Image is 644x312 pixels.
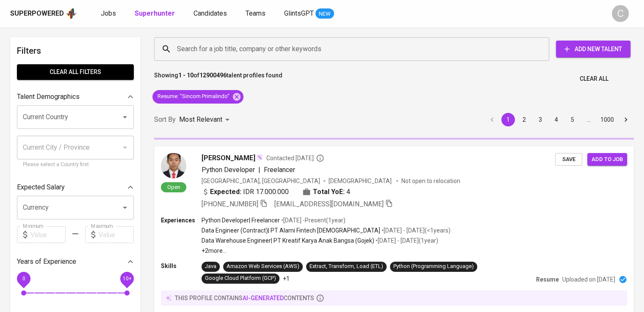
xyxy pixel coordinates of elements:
span: Clear All [580,74,608,84]
span: Add New Talent [563,44,624,55]
span: 0 [22,276,25,282]
span: Contacted [DATE] [266,154,324,162]
p: Most Relevant [179,115,222,125]
button: Go to page 3 [533,113,547,126]
button: Add to job [587,153,627,166]
a: GlintsGPT NEW [284,8,334,19]
input: Value [30,226,66,243]
button: Go to page 5 [566,113,579,126]
a: Superhunter [135,8,177,19]
span: | [258,165,260,175]
span: AI-generated [243,295,284,301]
span: Open [164,183,184,191]
span: Save [559,155,578,164]
span: Freelancer [264,166,295,174]
b: Total YoE: [313,187,345,197]
a: Candidates [193,8,229,19]
p: Years of Experience [17,257,76,267]
p: Talent Demographics [17,92,80,102]
div: Most Relevant [179,112,232,128]
button: Go to next page [619,113,633,126]
p: Showing of talent profiles found [154,71,282,87]
button: Open [119,202,131,213]
b: 12900496 [199,72,227,79]
input: Value [99,226,134,243]
button: Clear All filters [17,64,134,80]
span: Candidates [193,9,227,17]
a: Superpoweredapp logo [10,7,77,20]
p: Data Engineer (Contract) | PT Alami Fintech [DEMOGRAPHIC_DATA] [202,226,380,235]
button: Go to page 4 [550,113,563,126]
span: Python Developer [202,166,255,174]
p: Python Developer | Freelancer [202,216,280,224]
button: page 1 [501,113,515,126]
button: Clear All [576,71,612,87]
b: 1 - 10 [178,72,193,79]
span: 4 [346,187,350,197]
h6: Filters [17,44,134,57]
p: • [DATE] - [DATE] ( 1 year ) [374,236,438,245]
span: Teams [246,9,265,17]
div: Expected Salary [17,179,134,196]
span: [DEMOGRAPHIC_DATA] [329,177,393,185]
p: Skills [161,262,202,270]
span: [PERSON_NAME] [202,153,255,163]
img: app logo [66,7,77,20]
p: Not open to relocation [401,177,460,185]
div: Extract, Transform, Load (ETL) [310,263,383,271]
button: Go to page 1000 [598,113,616,126]
div: Amazon Web Services (AWS) [227,263,299,271]
div: Java [205,263,216,271]
span: GlintsGPT [284,9,314,17]
p: • [DATE] - Present ( 1 year ) [280,216,345,224]
button: Open [119,111,131,123]
p: • [DATE] - [DATE] ( <1 years ) [380,226,451,235]
p: this profile contains contents [175,294,314,302]
button: Add New Talent [556,41,630,57]
img: 77274a72eb6b91df986c1ddc1489ec2d.jpg [161,153,186,178]
div: Years of Experience [17,253,134,270]
span: Jobs [101,9,116,17]
div: Python (Programming Language) [393,263,474,271]
div: … [582,115,595,124]
a: Teams [246,8,267,19]
b: Superhunter [135,9,175,17]
span: Resume : "Sincom Primalindo" [152,93,235,101]
button: Go to page 2 [517,113,531,126]
span: Add to job [591,155,623,164]
span: NEW [315,10,334,18]
div: IDR 17.000.000 [202,187,289,197]
button: Save [555,153,582,166]
p: Data Warehouse Engineer | PT Kreatif Karya Anak Bangsa (Gojek) [202,236,374,245]
a: Jobs [101,8,118,19]
div: Google Cloud Platform (GCP) [205,274,276,282]
span: 10+ [122,276,131,282]
div: Talent Demographics [17,88,134,105]
p: Please select a Country first [23,161,128,169]
p: Sort By [154,115,176,125]
span: [EMAIL_ADDRESS][DOMAIN_NAME] [274,200,384,208]
div: Resume: "Sincom Primalindo" [152,90,243,104]
b: Expected: [210,187,241,197]
span: Clear All filters [24,67,127,77]
p: +2 more ... [202,246,451,255]
div: C [612,5,629,22]
p: +1 [283,274,290,283]
div: Superpowered [10,9,64,19]
img: magic_wand.svg [256,154,263,161]
p: Uploaded on [DATE] [562,275,615,284]
p: Resume [536,275,559,284]
svg: By Batam recruiter [316,154,324,162]
p: Experiences [161,216,202,224]
nav: pagination navigation [484,113,634,126]
span: [PHONE_NUMBER] [202,200,258,208]
p: Expected Salary [17,182,65,192]
div: [GEOGRAPHIC_DATA], [GEOGRAPHIC_DATA] [202,177,320,185]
